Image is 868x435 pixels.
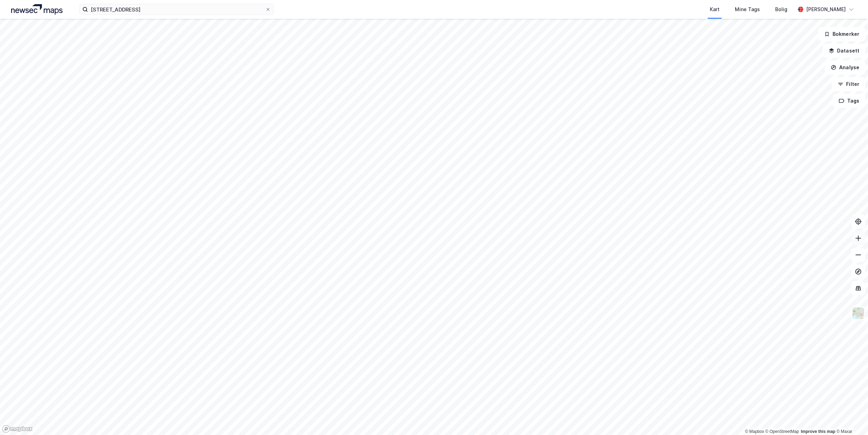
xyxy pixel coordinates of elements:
[11,4,63,15] img: logo.a4113a55bc3d86da70a041830d287a7e.svg
[2,425,33,433] a: Mapbox homepage
[823,44,865,58] button: Datasett
[88,4,265,15] input: Søk på adresse, matrikkel, gårdeiere, leietakere eller personer
[765,429,799,434] a: OpenStreetMap
[710,5,720,14] div: Kart
[832,77,865,91] button: Filter
[833,402,868,435] div: Kontrollprogram for chat
[833,402,868,435] iframe: Chat Widget
[745,429,764,434] a: Mapbox
[801,429,835,434] a: Improve this map
[735,5,760,14] div: Mine Tags
[806,5,846,14] div: [PERSON_NAME]
[852,307,865,320] img: Z
[818,27,865,41] button: Bokmerker
[775,5,787,14] div: Bolig
[833,94,865,108] button: Tags
[825,61,865,74] button: Analyse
